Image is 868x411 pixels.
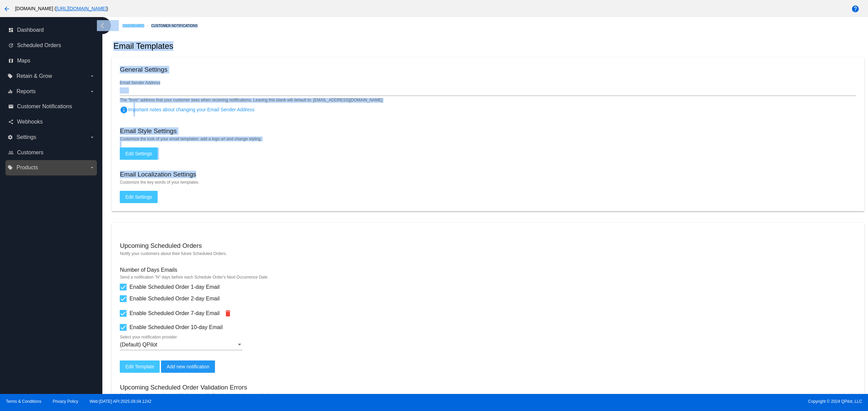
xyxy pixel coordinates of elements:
[16,88,35,95] span: Reports
[851,5,859,13] mat-icon: help
[90,399,151,404] a: Web:[DATE] API:2025.09.04.1242
[8,119,14,125] i: share
[120,98,382,103] mat-hint: The "from" address that your customer sees when receiving notifications. Leaving this blank will ...
[120,275,856,280] mat-hint: Send a notification "N" days before each Schedule Order's Next Occurrence Date.
[120,342,157,348] span: (Default) QPilot
[8,116,95,127] a: share Webhooks
[120,393,856,398] mat-hint: Notify your customers when a validation error will affect their upcoming scheduled order
[17,119,43,125] span: Webhooks
[120,127,176,135] h3: Email Style Settings
[16,73,52,79] span: Retain & Grow
[120,87,856,94] input: Email Sender Address
[120,107,254,112] span: Important notes about changing your Email Sender Address
[3,5,11,13] mat-icon: arrow_back
[15,6,108,11] span: [DOMAIN_NAME] ( )
[8,25,95,36] a: dashboard Dashboard
[151,20,204,31] a: Customer Notifications
[8,73,13,79] i: local_offer
[120,360,160,373] button: Edit Template
[129,323,222,331] span: Enable Scheduled Order 10-day Email
[120,384,247,391] h3: Upcoming Scheduled Order Validation Errors
[129,295,219,303] span: Enable Scheduled Order 2-day Email
[8,55,95,66] a: map Maps
[120,267,177,273] h4: Number of Days Emails
[122,20,151,31] a: Dashboard
[120,137,856,141] mat-hint: Customize the look of your email templates: add a logo url and change styling.
[8,43,14,48] i: update
[8,101,95,112] a: email Customer Notifications
[161,360,215,373] button: Add new notification
[8,104,14,109] i: email
[97,20,108,31] i: chevron_left
[129,309,219,317] span: Enable Scheduled Order 7-day Email
[125,194,152,200] span: Edit Settings
[120,191,158,203] button: Edit Settings
[17,27,44,33] span: Dashboard
[89,89,95,94] i: arrow_drop_down
[89,134,95,140] i: arrow_drop_down
[17,58,30,64] span: Maps
[120,147,158,160] button: Edit Settings
[8,27,14,33] i: dashboard
[125,151,152,156] span: Edit Settings
[56,6,106,11] a: [URL][DOMAIN_NAME]
[8,58,14,63] i: map
[16,134,36,140] span: Settings
[120,171,196,178] h3: Email Localization Settings
[440,399,862,404] span: Copyright © 2024 QPilot, LLC
[6,399,41,404] a: Terms & Conditions
[167,364,209,369] span: Add new notification
[8,134,13,140] i: settings
[120,106,128,114] mat-icon: info
[129,283,219,291] span: Enable Scheduled Order 1-day Email
[53,399,78,404] a: Privacy Policy
[120,66,167,73] h3: General Settings
[125,364,154,369] span: Edit Template
[224,309,232,317] mat-icon: delete
[120,103,133,116] button: Important notes about changing your Email Sender Address
[8,150,14,155] i: people_outline
[8,40,95,51] a: update Scheduled Orders
[120,180,856,185] mat-hint: Customize the key words of your templates.
[17,42,61,48] span: Scheduled Orders
[120,242,202,250] h3: Upcoming Scheduled Orders
[8,89,13,94] i: equalizer
[16,165,38,171] span: Products
[89,165,95,170] i: arrow_drop_down
[120,251,856,256] mat-hint: Notify your customers about their future Scheduled Orders.
[113,41,173,51] h2: Email Templates
[8,147,95,158] a: people_outline Customers
[8,165,13,170] i: local_offer
[17,103,72,110] span: Customer Notifications
[17,150,43,156] span: Customers
[89,73,95,79] i: arrow_drop_down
